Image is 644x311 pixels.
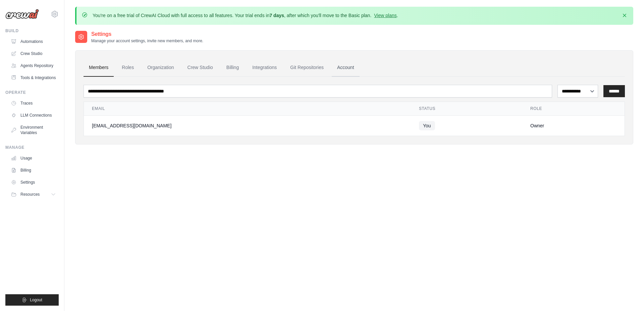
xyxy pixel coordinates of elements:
[8,177,59,188] a: Settings
[8,165,59,176] a: Billing
[411,102,522,116] th: Status
[8,189,59,200] button: Resources
[20,192,40,197] span: Resources
[269,13,284,18] strong: 7 days
[116,59,139,77] a: Roles
[84,59,114,77] a: Members
[8,36,59,47] a: Automations
[5,90,59,95] div: Operate
[8,110,59,121] a: LLM Connections
[332,59,360,77] a: Account
[91,30,203,38] h2: Settings
[419,121,435,130] span: You
[91,38,203,44] p: Manage your account settings, invite new members, and more.
[285,59,329,77] a: Git Repositories
[182,59,218,77] a: Crew Studio
[247,59,282,77] a: Integrations
[5,294,59,306] button: Logout
[5,145,59,150] div: Manage
[93,12,398,19] p: You're on a free trial of CrewAI Cloud with full access to all features. Your trial ends in , aft...
[5,9,39,19] img: Logo
[522,102,625,116] th: Role
[221,59,244,77] a: Billing
[8,98,59,109] a: Traces
[84,102,411,116] th: Email
[142,59,179,77] a: Organization
[8,48,59,59] a: Crew Studio
[8,72,59,83] a: Tools & Integrations
[30,297,42,303] span: Logout
[530,122,616,129] div: Owner
[5,28,59,34] div: Build
[8,60,59,71] a: Agents Repository
[92,122,403,129] div: [EMAIL_ADDRESS][DOMAIN_NAME]
[374,13,396,18] a: View plans
[8,153,59,164] a: Usage
[8,122,59,138] a: Environment Variables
